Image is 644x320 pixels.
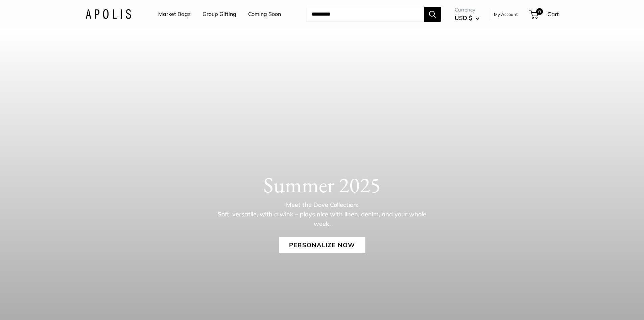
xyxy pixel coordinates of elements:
[424,7,441,22] button: Search
[158,9,191,19] a: Market Bags
[86,9,131,19] img: Apolis
[455,13,479,23] button: USD $
[536,8,543,15] span: 0
[202,9,236,19] a: Group Gifting
[547,10,559,18] span: Cart
[530,9,559,20] a: 0 Cart
[212,200,432,228] p: Meet the Dove Collection: Soft, versatile, with a wink – plays nice with linen, denim, and your w...
[494,10,518,18] a: My Account
[455,5,479,15] span: Currency
[86,172,559,197] h1: Summer 2025
[279,237,365,253] a: Personalize Now
[248,9,281,19] a: Coming Soon
[306,7,424,22] input: Search...
[455,14,472,21] span: USD $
